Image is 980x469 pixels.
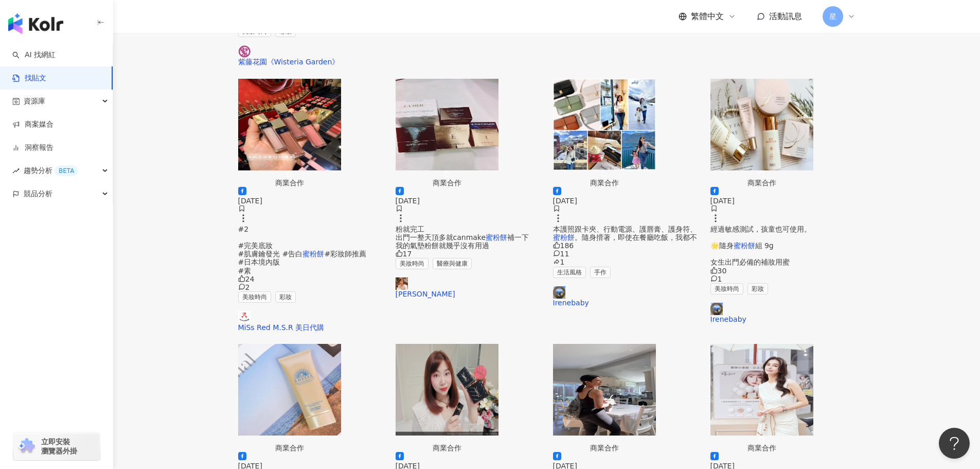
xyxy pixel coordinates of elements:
span: 補一下 我的氣墊粉餅就幾乎沒有用過 [396,233,529,250]
a: chrome extension立即安裝 瀏覽器外掛 [13,432,100,460]
span: 粉就完工 出門一整天頂多就canmake [396,225,486,241]
button: 商業合作 [553,79,656,187]
a: KOL Avatar紫藤花園《Wisteria Garden》 [238,45,383,66]
span: 活動訊息 [769,11,802,21]
button: 商業合作 [710,79,813,187]
span: 競品分析 [24,182,52,205]
span: rise [12,167,20,175]
span: 本護照跟卡夾、行動電源、護唇膏、護身符、 [553,225,697,233]
a: searchAI 找網紅 [12,50,56,60]
span: 美妝時尚 [710,283,743,294]
span: 星 [829,11,836,22]
mark: 蜜粉餅 [486,233,507,241]
div: 商業合作 [238,179,341,187]
a: KOL Avatar[PERSON_NAME] [396,277,541,298]
a: 洞察報告 [12,143,54,153]
button: 商業合作 [710,344,813,452]
div: [DATE] [238,197,383,205]
a: 商案媒合 [12,119,54,130]
img: post-image [710,344,813,436]
a: KOL AvatarMiSs Red M.S.R 美日代購 [238,311,383,332]
span: 美妝時尚 [238,291,271,303]
span: 生活風格 [553,267,586,278]
div: BETA [55,166,78,176]
div: 30 [710,267,856,275]
img: KOL Avatar [238,45,251,58]
div: 商業合作 [710,179,813,187]
div: 商業合作 [553,179,656,187]
img: chrome extension [16,438,37,455]
span: 彩妝 [747,283,768,294]
img: post-image [396,344,498,436]
button: 商業合作 [238,79,341,187]
div: 186 [553,241,698,250]
div: 商業合作 [553,444,656,452]
mark: 蜜粉餅 [553,233,575,241]
a: KOL AvatarIrenebaby [710,303,856,323]
div: [DATE] [710,197,856,205]
span: 手作 [590,267,611,278]
span: 彩妝 [275,291,296,303]
button: 商業合作 [553,344,656,452]
div: 1 [553,258,698,266]
img: post-image [553,344,656,436]
span: 醫療與健康 [433,258,472,269]
span: 資源庫 [24,90,45,113]
div: 11 [553,250,698,258]
div: 2 [238,283,383,291]
img: KOL Avatar [553,286,565,299]
div: 商業合作 [710,444,813,452]
img: logo [8,13,63,34]
mark: 蜜粉餅 [734,241,755,250]
span: #彩妝師推薦 #日本境內版 #素 [238,250,367,274]
div: 17 [396,250,541,258]
img: KOL Avatar [238,311,251,323]
span: #2 #完美底妝 #肌膚鑰發光 #告白 [238,225,303,258]
iframe: Help Scout Beacon - Open [939,428,970,459]
a: KOL AvatarIrenebaby [553,286,698,307]
div: 商業合作 [238,444,341,452]
span: 繁體中文 [691,11,724,22]
img: KOL Avatar [396,277,408,290]
div: [DATE] [396,197,541,205]
img: post-image [710,79,813,170]
span: 經過敏感測試，孩童也可使用。 🌟隨身 [710,225,811,250]
mark: 蜜粉餅 [302,250,324,258]
img: post-image [553,79,656,170]
img: post-image [238,79,341,170]
span: 趨勢分析 [24,159,78,182]
img: post-image [396,79,498,170]
a: 找貼文 [12,73,46,83]
img: post-image [238,344,341,436]
span: 。隨身揹著，即使在餐廳吃飯，我都不 [575,233,697,241]
div: 商業合作 [396,179,498,187]
div: [DATE] [553,197,698,205]
div: 24 [238,275,383,283]
span: 美妝時尚 [396,258,429,269]
button: 商業合作 [396,79,498,187]
span: 立即安裝 瀏覽器外掛 [41,437,77,456]
div: 商業合作 [396,444,498,452]
img: KOL Avatar [710,303,723,315]
button: 商業合作 [238,344,341,452]
div: 1 [710,275,856,283]
button: 商業合作 [396,344,498,452]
